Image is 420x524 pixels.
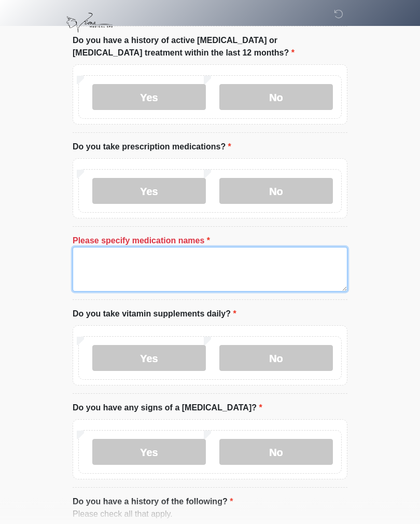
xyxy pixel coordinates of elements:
[73,141,231,154] label: Do you take prescription medications?
[219,85,333,111] label: No
[219,178,333,204] label: No
[73,496,233,508] label: Do you have a history of the following?
[92,439,206,465] label: Yes
[73,308,236,321] label: Do you take vitamin supplements daily?
[92,346,206,371] label: Yes
[92,178,206,204] label: Yes
[73,402,262,415] label: Do you have any signs of a [MEDICAL_DATA]?
[73,508,347,521] div: Please check all that apply.
[219,439,333,465] label: No
[73,235,210,247] label: Please specify medication names
[219,346,333,371] label: No
[73,35,347,60] label: Do you have a history of active [MEDICAL_DATA] or [MEDICAL_DATA] treatment within the last 12 mon...
[62,8,117,38] img: Viona Medical Spa Logo
[92,85,206,111] label: Yes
